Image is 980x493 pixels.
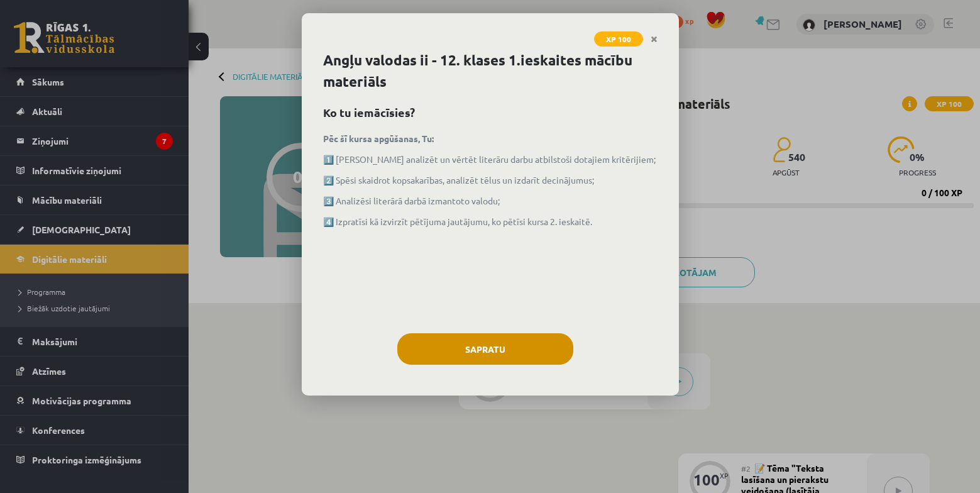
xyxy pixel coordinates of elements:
[323,133,434,144] strong: Pēc šī kursa apgūšanas, Tu:
[594,31,643,47] span: XP 100
[323,50,658,92] h1: Angļu valodas ii - 12. klases 1.ieskaites mācību materiāls
[323,215,658,228] p: 4️⃣ Izpratīsi kā izvirzīt pētījuma jautājumu, ko pētīsi kursa 2. ieskaitē.
[397,333,573,365] button: Sapratu
[323,174,658,187] p: 2️⃣ Spēsi skaidrot kopsakarības, analizēt tēlus un izdarīt decinājumus;
[323,104,658,121] h2: Ko tu iemācīsies?
[643,27,665,52] a: Close
[323,194,658,208] p: 3️⃣ Analizēsi literārā darbā izmantoto valodu;
[323,153,658,166] p: 1️⃣ [PERSON_NAME] analizēt un vērtēt literāru darbu atbilstoši dotajiem kritērijiem;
